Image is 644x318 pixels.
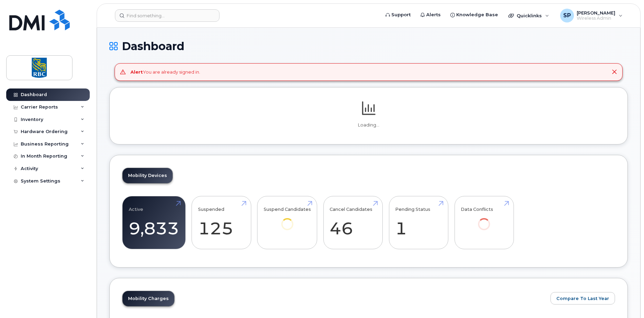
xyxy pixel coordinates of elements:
[123,291,174,306] a: Mobility Charges
[395,200,442,245] a: Pending Status 1
[130,69,143,75] strong: Alert
[130,69,200,75] div: You are already signed in.
[461,200,507,240] a: Data Conflicts
[109,40,628,52] h1: Dashboard
[330,200,376,245] a: Cancel Candidates 46
[129,200,179,245] a: Active 9,833
[550,292,615,305] button: Compare To Last Year
[123,168,173,183] a: Mobility Devices
[556,295,609,302] span: Compare To Last Year
[122,122,615,128] p: Loading...
[198,200,245,245] a: Suspended 125
[264,200,311,240] a: Suspend Candidates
